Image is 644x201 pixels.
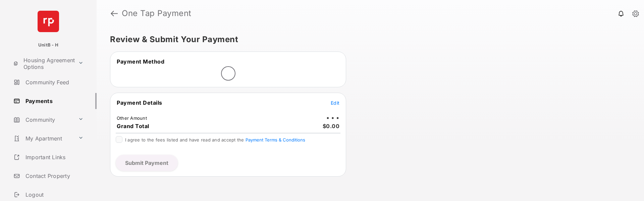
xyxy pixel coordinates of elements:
a: Payments [11,93,97,109]
a: Important Links [11,149,86,165]
span: Payment Method [117,58,164,65]
span: $0.00 [323,123,340,129]
span: Grand Total [117,123,149,129]
p: UnitB - H [38,42,58,48]
span: Edit [331,100,339,106]
a: Housing Agreement Options [11,56,75,72]
img: svg+xml;base64,PHN2ZyB4bWxucz0iaHR0cDovL3d3dy53My5vcmcvMjAwMC9zdmciIHdpZHRoPSI2NCIgaGVpZ2h0PSI2NC... [38,11,59,32]
span: Payment Details [117,99,162,106]
td: Other Amount [116,115,147,121]
strong: One Tap Payment [122,9,192,17]
h5: Review & Submit Your Payment [110,35,625,43]
span: I agree to the fees listed and have read and accept the [125,137,305,142]
a: Community Feed [11,74,97,90]
a: My Apartment [11,130,75,146]
button: I agree to the fees listed and have read and accept the [246,137,305,142]
a: Community [11,112,75,128]
button: Submit Payment [116,155,178,171]
button: Edit [331,99,339,106]
a: Contact Property [11,168,97,184]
